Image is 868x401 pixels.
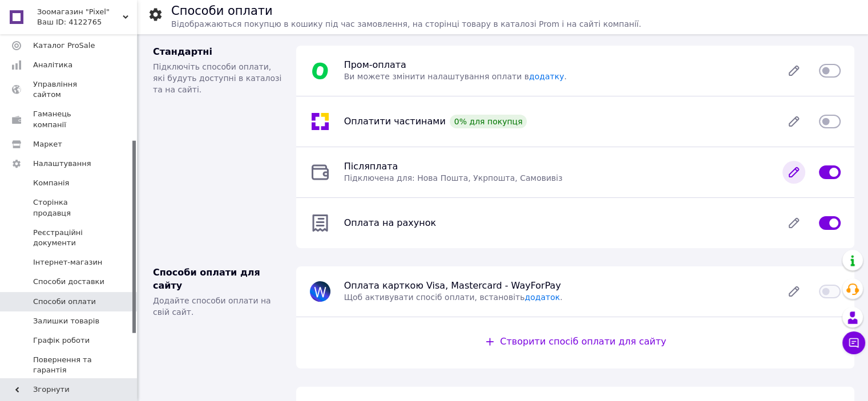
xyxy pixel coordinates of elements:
h1: Способи оплати [171,4,273,18]
span: Способи оплати для сайту [153,267,260,291]
div: Ваш ID: 4122765 [37,17,137,27]
span: Створити спосіб оплати для сайту [500,336,666,347]
span: Післяплата [344,161,398,172]
span: Налаштування [33,159,91,169]
button: Чат з покупцем [842,331,865,354]
div: 0% для покупця [450,115,527,128]
span: Зоомагазин "Pixel" [37,7,123,17]
span: Гаманець компанії [33,109,106,129]
span: Управління сайтом [33,79,106,100]
a: додатку [529,72,564,81]
span: Інтернет-магазин [33,257,102,268]
span: Аналітика [33,60,72,70]
span: Підключіть способи оплати, які будуть доступні в каталозі та на сайті. [153,62,281,94]
span: Сторінка продавця [33,197,106,218]
span: Залишки товарів [33,316,99,326]
span: Підключена для: Нова Пошта, Укрпошта, Самовивіз [344,173,563,183]
span: Щоб активувати спосіб оплати, встановіть . [344,293,563,302]
span: Відображаються покупцю в кошику під час замовлення, на сторінці товару в каталозі Prom і на сайті... [171,19,641,29]
span: Пром-оплата [344,59,406,70]
span: Способи доставки [33,277,104,287]
a: додаток [524,293,560,302]
span: Оплата на рахунок [344,217,436,228]
span: Реєстраційні документи [33,228,106,248]
span: Стандартні [153,46,212,57]
span: Додайте способи оплати на свій сайт. [153,296,271,317]
span: Ви можете змінити налаштування оплати в . [344,72,567,81]
span: Графік роботи [33,335,90,346]
span: Оплатити частинами [344,116,446,127]
span: Маркет [33,139,62,149]
span: Компанія [33,178,69,188]
span: Каталог ProSale [33,40,95,51]
span: Оплата карткою Visa, Mastercard - WayForPay [344,280,561,291]
div: Створити спосіб оплати для сайту [484,335,666,349]
span: Способи оплати [33,297,96,307]
span: Повернення та гарантія [33,355,106,375]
